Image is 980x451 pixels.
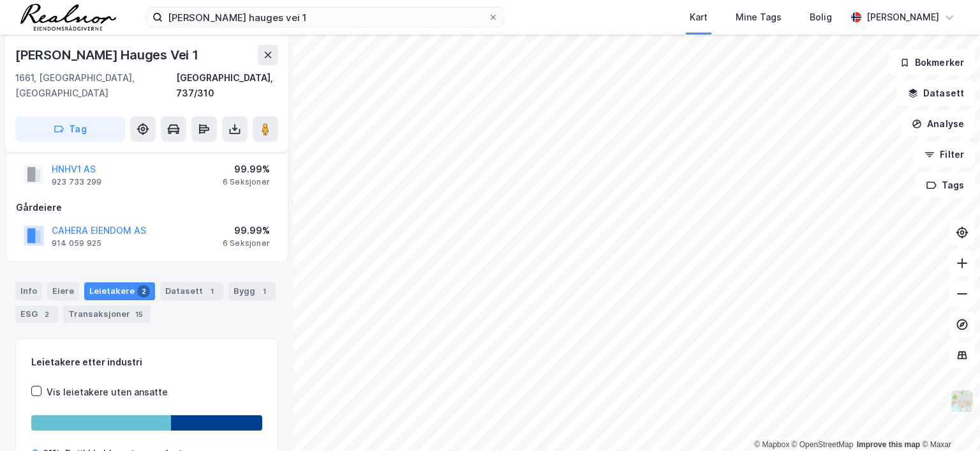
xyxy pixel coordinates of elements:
[914,142,975,167] button: Filter
[84,282,155,300] div: Leietakere
[897,80,975,106] button: Datasett
[163,8,488,27] input: Søk på adresse, matrikkel, gårdeiere, leietakere eller personer
[223,223,270,238] div: 99.99%
[866,10,939,25] div: [PERSON_NAME]
[857,440,920,449] a: Improve this map
[258,285,271,298] div: 1
[901,111,975,137] button: Analyse
[223,238,270,248] div: 6 Seksjoner
[47,385,168,400] div: Vis leietakere uten ansatte
[205,285,218,298] div: 1
[889,50,975,75] button: Bokmerker
[176,70,278,101] div: [GEOGRAPHIC_DATA], 737/310
[63,305,151,323] div: Transaksjoner
[16,200,278,215] div: Gårdeiere
[228,282,276,300] div: Bygg
[40,308,53,321] div: 2
[754,440,789,449] a: Mapbox
[20,4,116,31] img: realnor-logo.934646d98de889bb5806.png
[15,282,42,300] div: Info
[47,282,79,300] div: Eiere
[31,355,262,370] div: Leietakere etter industri
[810,10,832,25] div: Bolig
[690,10,708,25] div: Kart
[15,305,58,323] div: ESG
[15,116,125,142] button: Tag
[223,162,270,177] div: 99.99%
[916,390,980,451] div: Kontrollprogram for chat
[15,45,201,65] div: [PERSON_NAME] Hauges Vei 1
[15,70,176,101] div: 1661, [GEOGRAPHIC_DATA], [GEOGRAPHIC_DATA]
[792,440,854,449] a: OpenStreetMap
[223,177,270,187] div: 6 Seksjoner
[137,285,150,298] div: 2
[133,308,145,321] div: 15
[736,10,782,25] div: Mine Tags
[916,172,975,198] button: Tags
[52,177,101,187] div: 923 733 299
[916,390,980,451] iframe: Chat Widget
[52,238,101,248] div: 914 059 925
[950,389,974,413] img: Z
[160,282,223,300] div: Datasett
